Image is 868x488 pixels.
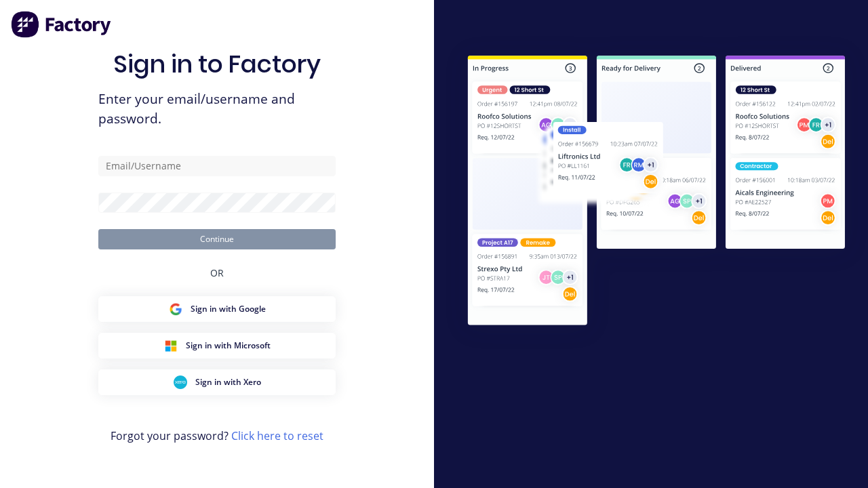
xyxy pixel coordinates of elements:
img: Factory [11,11,113,38]
input: Email/Username [98,156,336,176]
button: Xero Sign inSign in with Xero [98,369,336,395]
button: Microsoft Sign inSign in with Microsoft [98,333,336,359]
div: OR [210,249,224,296]
span: Sign in with Microsoft [186,340,271,352]
img: Google Sign in [169,302,182,316]
button: Continue [98,229,336,249]
img: Xero Sign in [174,375,187,389]
span: Sign in with Xero [195,376,261,388]
a: Click here to reset [231,428,323,443]
span: Enter your email/username and password. [98,89,336,129]
span: Forgot your password? [111,428,323,444]
h1: Sign in to Factory [113,49,321,79]
img: Microsoft Sign in [164,339,178,352]
button: Google Sign inSign in with Google [98,296,336,322]
span: Sign in with Google [191,303,266,315]
img: Sign in [445,35,868,350]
